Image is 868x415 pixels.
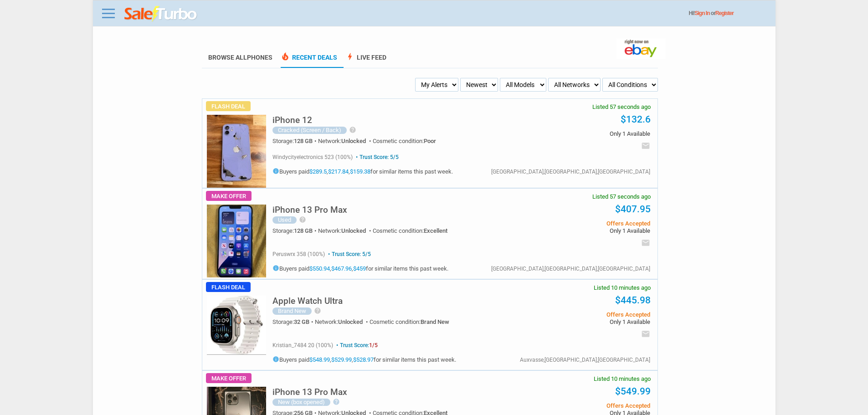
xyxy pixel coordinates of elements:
[350,168,370,175] a: $159.38
[315,319,370,325] div: Network:
[491,169,650,174] div: [GEOGRAPHIC_DATA],[GEOGRAPHIC_DATA],[GEOGRAPHIC_DATA]
[207,296,266,355] img: s-l225.jpg
[309,356,330,363] a: $548.99
[309,265,330,272] a: $550.94
[592,194,651,200] span: Listed 57 seconds ago
[513,220,650,226] span: Offers Accepted
[272,154,353,160] span: windycityelectronics 523 (100%)
[513,131,650,137] span: Only 1 Available
[272,168,453,174] h5: Buyers paid , , for similar items this past week.
[369,342,378,348] span: 1/5
[615,386,651,397] a: $549.99
[247,54,272,61] span: Phones
[349,126,356,133] i: help
[341,138,366,144] span: Unlocked
[207,115,266,188] img: s-l225.jpg
[281,54,337,68] a: local_fire_departmentRecent Deals
[345,52,354,61] span: bolt
[272,399,330,406] div: New (box opened)
[715,10,734,16] a: Register
[272,251,325,257] span: peruswrx 358 (100%)
[373,138,436,144] div: Cosmetic condition:
[513,403,650,409] span: Offers Accepted
[272,298,343,305] a: Apple Watch Ultra
[594,376,651,382] span: Listed 10 minutes ago
[318,228,373,234] div: Network:
[272,319,315,325] div: Storage:
[272,342,333,348] span: kristian_7484 20 (100%)
[272,307,312,315] div: Brand New
[491,266,650,272] div: [GEOGRAPHIC_DATA],[GEOGRAPHIC_DATA],[GEOGRAPHIC_DATA]
[294,138,313,144] span: 128 GB
[272,228,318,234] div: Storage:
[513,228,650,234] span: Only 1 Available
[206,191,252,201] span: Make Offer
[353,265,366,272] a: $459
[272,265,448,272] h5: Buyers paid , , for similar items this past week.
[334,342,378,348] span: Trust Score:
[272,205,347,214] h5: iPhone 13 Pro Max
[272,116,312,124] h5: iPhone 12
[294,227,313,234] span: 128 GB
[206,282,251,292] span: Flash Deal
[326,251,371,257] span: Trust Score: 5/5
[695,10,710,16] a: Sign In
[208,54,272,61] a: Browse AllPhones
[341,227,366,234] span: Unlocked
[299,216,306,223] i: help
[272,388,347,396] h5: iPhone 13 Pro Max
[345,54,386,68] a: boltLive Feed
[615,295,651,306] a: $445.98
[272,118,312,124] a: iPhone 12
[424,138,436,144] span: Poor
[272,297,343,305] h5: Apple Watch Ultra
[206,373,252,383] span: Make Offer
[641,329,650,338] i: email
[272,138,318,144] div: Storage:
[373,228,447,234] div: Cosmetic condition:
[615,204,651,215] a: $407.95
[272,265,279,272] i: info
[421,318,449,325] span: Brand New
[272,168,279,174] i: info
[641,238,650,247] i: email
[314,307,321,314] i: help
[309,168,327,175] a: $289.5
[621,114,651,125] a: $132.6
[513,319,650,325] span: Only 1 Available
[331,356,352,363] a: $529.99
[689,10,695,16] span: Hi!
[594,285,651,291] span: Listed 10 minutes ago
[272,356,279,363] i: info
[592,104,651,110] span: Listed 57 seconds ago
[331,265,352,272] a: $467.96
[354,154,399,160] span: Trust Score: 5/5
[272,356,456,363] h5: Buyers paid , , for similar items this past week.
[370,319,449,325] div: Cosmetic condition:
[272,207,347,214] a: iPhone 13 Pro Max
[207,205,266,277] img: s-l225.jpg
[272,127,347,134] div: Cracked (Screen / Back)
[206,101,251,111] span: Flash Deal
[641,141,650,150] i: email
[711,10,734,16] span: or
[318,138,373,144] div: Network:
[513,312,650,318] span: Offers Accepted
[520,357,650,363] div: Auxvasse,[GEOGRAPHIC_DATA],[GEOGRAPHIC_DATA]
[338,318,363,325] span: Unlocked
[272,389,347,396] a: iPhone 13 Pro Max
[281,52,290,61] span: local_fire_department
[424,227,447,234] span: Excellent
[328,168,349,175] a: $217.84
[353,356,374,363] a: $528.97
[272,216,297,224] div: Used
[124,6,198,22] img: saleturbo.com - Online Deals and Discount Coupons
[333,398,340,405] i: help
[294,318,309,325] span: 32 GB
